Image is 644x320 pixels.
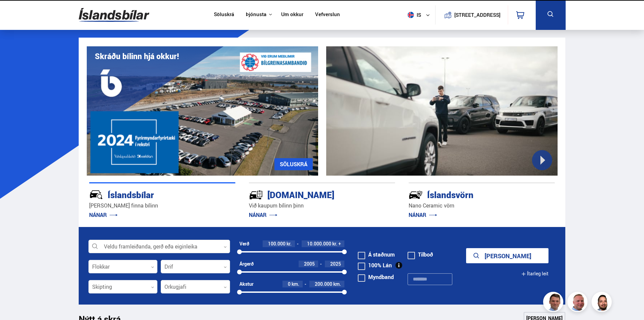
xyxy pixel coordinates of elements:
[405,12,422,18] span: is
[304,261,315,267] span: 2005
[287,241,292,246] span: kr.
[79,4,149,26] img: G0Ugv5HjCgRt.svg
[330,261,341,267] span: 2025
[307,240,331,247] span: 10.000.000
[239,281,254,287] div: Akstur
[593,293,613,313] img: nhp88E3Fdnt1Opn2.png
[521,266,548,281] button: Ítarleg leit
[95,52,179,61] h1: Skráðu bílinn hjá okkur!
[333,281,341,287] span: km.
[409,202,555,210] p: Nano Ceramic vörn
[409,211,437,219] a: NÁNAR
[358,252,395,257] label: Á staðnum
[568,293,589,313] img: siFngHWaQ9KaOqBr.png
[89,211,118,219] a: NÁNAR
[249,188,371,200] div: [DOMAIN_NAME]
[239,261,254,267] div: Árgerð
[288,281,291,287] span: 0
[409,188,531,200] div: Íslandsvörn
[249,188,263,202] img: tr5P-W3DuiFaO7aO.svg
[89,188,212,200] div: Íslandsbílar
[439,5,504,25] a: [STREET_ADDRESS]
[315,11,340,18] a: Vefverslun
[281,11,303,18] a: Um okkur
[457,12,498,18] button: [STREET_ADDRESS]
[239,241,249,246] div: Verð
[315,281,332,287] span: 200.000
[405,5,435,25] button: is
[358,274,394,280] label: Myndband
[409,188,423,202] img: -Svtn6bYgwAsiwNX.svg
[338,241,341,246] span: +
[89,202,235,210] p: [PERSON_NAME] finna bílinn
[87,46,318,176] img: eKx6w-_Home_640_.png
[249,211,277,219] a: NÁNAR
[274,158,313,170] a: SÖLUSKRÁ
[292,281,299,287] span: km.
[249,202,395,210] p: Við kaupum bílinn þinn
[332,241,337,246] span: kr.
[358,263,392,268] label: 100% Lán
[89,188,103,202] img: JRvxyua_JYH6wB4c.svg
[544,293,564,313] img: FbJEzSuNWCJXmdc-.webp
[268,240,286,247] span: 100.000
[466,248,548,263] button: [PERSON_NAME]
[246,11,266,18] button: Þjónusta
[408,252,433,257] label: Tilboð
[408,12,414,18] img: svg+xml;base64,PHN2ZyB4bWxucz0iaHR0cDovL3d3dy53My5vcmcvMjAwMC9zdmciIHdpZHRoPSI1MTIiIGhlaWdodD0iNT...
[214,11,234,18] a: Söluskrá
